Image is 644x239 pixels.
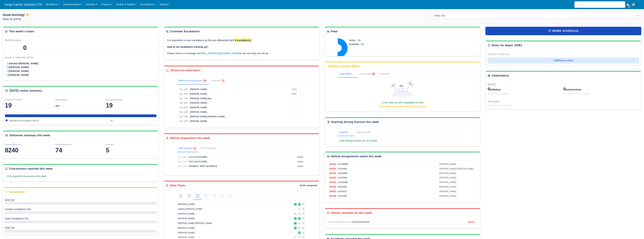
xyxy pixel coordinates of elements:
div: 0 [23,45,27,51]
div: Delivery Completion Rate [5,207,156,211]
span: [PERSON_NAME] [PERSON_NAME] [190,115,225,118]
input: Search... [574,1,625,8]
a: Adeoba [PERSON_NAME] [6,62,155,66]
span: [PERSON_NAME] [440,172,456,175]
div: No Notes added yet. [488,52,639,56]
span: Tue, 12th [179,102,188,104]
span: LC71OAM [338,181,347,183]
span: --:-- [299,115,302,118]
div: 74 [55,147,106,154]
span: 3 [193,146,197,150]
small: 15th [221,196,224,198]
div: Fri [221,194,224,198]
span: No anniversaries [DATE] [563,92,590,95]
span: --:-- [293,106,296,109]
span: Tue, 12th [179,93,188,95]
span: 5 escalations [234,38,252,42]
span: Standard Parcel Medium Van 9h [9,119,39,122]
span: [DATE] [488,83,496,86]
span: [DATE] [330,186,336,188]
span: Tue, 12th [179,97,188,100]
div: 19 [5,102,55,109]
div: Available - 15 [349,42,425,46]
span: LC71KMM [338,163,348,165]
p: How to set escalations tracking up? [167,45,316,49]
span: Tue, 12th [179,88,188,91]
div: This week's routes [9,29,34,34]
div: anniversaries [563,86,639,92]
div: 8240 [5,147,55,154]
span: [PERSON_NAME] [440,163,456,165]
span: --:-- [299,106,302,109]
div: birthdays [488,86,563,92]
span: LG71XKC [338,168,347,170]
a: Vehicles [84,1,99,8]
div: Active - 19 [349,38,425,42]
div: Notes for depot: DAB1 [492,43,522,47]
a: Administration [61,1,84,8]
a: [EMAIL_ADDRESS][DOMAIN_NAME] [199,52,240,55]
div: [PERSON_NAME] [PERSON_NAME] [178,222,212,225]
a: Workforce [44,1,61,8]
div: Vehicle assignments expire this week [331,154,382,158]
span: All driving licences are up-to-date [339,139,377,142]
div: 34.2% completed [300,184,317,187]
span: [PERSON_NAME] [440,186,456,188]
span: [DATE] [330,190,336,193]
div: Wed [204,194,209,198]
div: Concessions reported this week [9,167,52,171]
a: Finance [99,1,114,8]
span: LC21XSU [338,177,347,179]
span: 34 [203,79,207,83]
div: [DATE] routes [5,38,81,42]
span: [PERSON_NAME] [190,102,207,104]
h1: Good morning! ☀️ [3,13,212,17]
a: Health & Safety [114,1,138,8]
span: [PERSON_NAME] [440,181,456,183]
a: Cargo Carrier Solutions LTD [3,1,44,8]
div: Thu [212,194,216,198]
div: [PERSON_NAME] [178,212,195,215]
div: Mon [187,194,191,198]
span: --:-- [299,111,302,113]
div: You have no DAs unqualified to drive [339,101,466,108]
div: Drivers on-road hours [171,68,200,72]
small: Rescues [106,143,114,145]
span: 1 [297,156,298,158]
small: 13th [204,196,209,198]
p: Week 33: [DATE] [3,17,212,21]
span: --:-- [293,115,296,118]
small: 12th [195,196,200,198]
a: work schedule [485,27,641,35]
span: Tue, 12th [179,115,188,118]
span: CCS 14 (LG71ORP) [189,156,207,158]
span: --:-- [293,111,296,113]
a: Without on-road hours [177,77,209,84]
span: [PERSON_NAME] [190,93,207,95]
span: This week [488,100,499,103]
span: [DATE] [330,168,336,170]
span: 2 [221,79,225,83]
div: Celebrations [492,74,509,78]
span: LG71XJZ [338,190,347,193]
td: 19 [109,118,156,123]
div: Deliveries summary this week [10,133,50,137]
div: Standard Parcel Medium Van 9h [5,114,156,117]
div: Delivery Completion Rate [5,226,156,230]
span: Tue, 12th [178,156,186,158]
span: Preventive Maintenance [328,221,350,223]
div: Compliance [9,190,25,194]
p: Please send us a message to so we can have you set up. [167,51,316,55]
span: [PERSON_NAME] [PERSON_NAME] [440,168,474,170]
span: [DATE] [330,195,336,197]
span: [DATE] [330,172,336,175]
div: Fleet [331,29,337,34]
a: Insurance [377,71,396,78]
span: LD71VHZ [338,195,347,197]
span: No upcoming birthdays [488,104,512,107]
small: 10th [179,196,183,198]
span: 09:57 [292,93,297,95]
div: Adeoba [PERSON_NAME] [178,208,202,210]
a: [PERSON_NAME] [6,73,155,77]
td: failed [296,164,307,169]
